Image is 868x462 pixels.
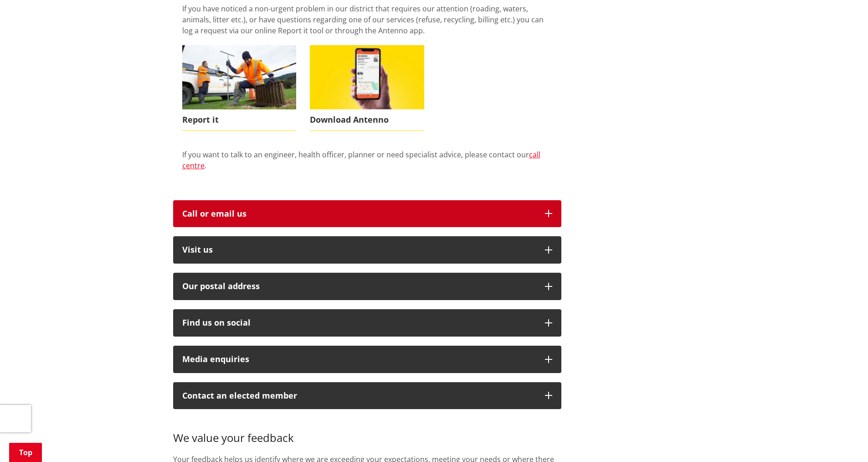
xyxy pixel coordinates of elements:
span: If you have noticed a non-urgent problem in our district that requires our attention (roading, wa... [182,4,544,36]
p: Contact an elected member [182,391,536,400]
p: Visit us [182,245,536,254]
button: Call or email us [173,200,561,228]
button: Contact an elected member [173,382,561,410]
div: Media enquiries [182,355,536,364]
button: Media enquiries [173,346,561,373]
a: Download Antenno [310,45,424,130]
h3: We value your feedback [173,418,561,445]
div: If you want to talk to an engineer, health officer, planner or need specialist advice, please con... [182,149,552,182]
button: Find us on social [173,309,561,337]
a: call centre [182,150,540,171]
button: Visit us [173,236,561,264]
div: Call or email us [182,209,536,218]
div: Find us on social [182,318,536,327]
button: Our postal address [173,273,561,300]
span: Report it [182,109,297,130]
span: Download Antenno [310,109,424,130]
h2: Our postal address [182,282,536,291]
a: Top [9,443,42,462]
img: Report it [182,45,297,109]
iframe: Messenger Launcher [826,424,859,457]
a: Report it [182,45,297,130]
img: Antenno [310,45,424,109]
